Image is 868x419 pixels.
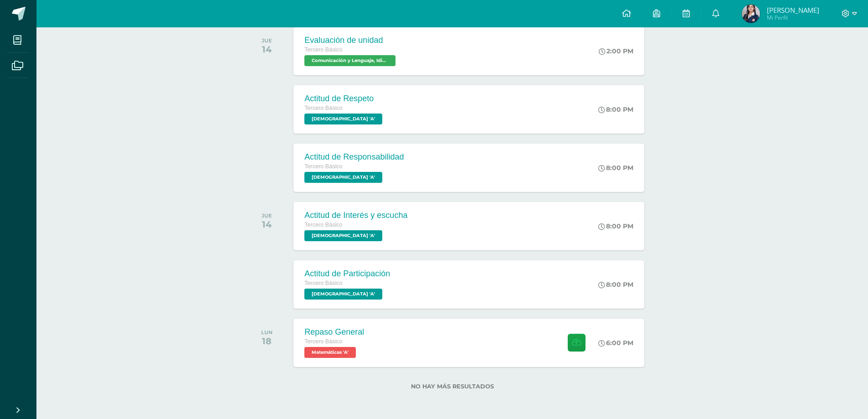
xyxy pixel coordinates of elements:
[304,347,356,358] span: Matemáticas 'A'
[767,14,819,21] span: Mi Perfil
[304,289,382,300] span: Evangelización 'A'
[304,114,382,124] span: Evangelización 'A'
[304,211,407,220] div: Actitud de Interés y escucha
[262,212,272,219] div: JUE
[304,55,395,66] span: Comunicación y Lenguaje, Idioma Español 'A'
[598,164,633,172] div: 8:00 PM
[304,172,382,183] span: Evangelización 'A'
[304,94,385,103] div: Actitud de Respeto
[598,222,633,230] div: 8:00 PM
[261,329,272,336] div: LUN
[304,105,342,111] span: Tercero Básico
[598,105,633,114] div: 8:00 PM
[304,338,342,345] span: Tercero Básico
[262,37,272,44] div: JUE
[598,339,633,347] div: 6:00 PM
[304,163,342,170] span: Tercero Básico
[598,280,633,289] div: 8:00 PM
[262,44,272,55] div: 14
[262,219,272,230] div: 14
[304,280,342,286] span: Tercero Básico
[304,269,390,279] div: Actitud de Participación
[246,383,658,390] label: No hay más resultados
[767,5,819,15] span: [PERSON_NAME]
[304,327,364,337] div: Repaso General
[261,336,272,347] div: 18
[304,36,398,45] div: Evaluación de unidad
[742,5,760,23] img: d193ac837ee24942bc2da92aa6fa4b96.png
[304,230,382,241] span: Evangelización 'A'
[304,47,342,53] span: Tercero Básico
[304,152,404,162] div: Actitud de Responsabilidad
[599,47,633,55] div: 2:00 PM
[304,222,342,228] span: Tercero Básico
